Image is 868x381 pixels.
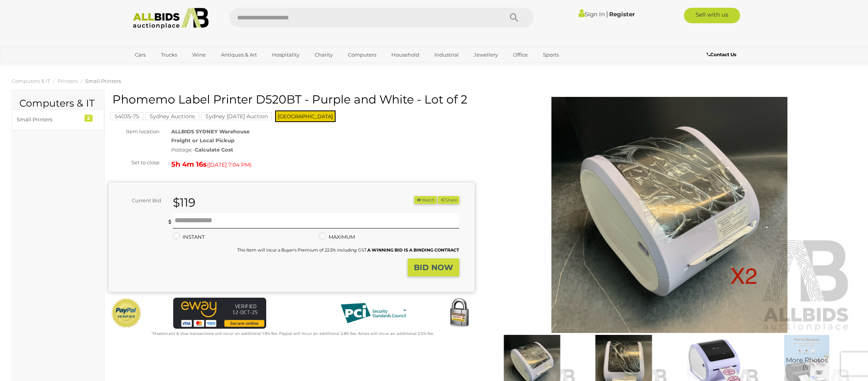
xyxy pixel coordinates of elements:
[171,160,207,169] strong: 5h 4m 16s
[267,48,305,61] a: Hospitality
[171,128,250,134] strong: ALLBIDS SYDNEY Warehouse
[609,10,635,18] a: Register
[606,10,608,18] span: |
[173,298,266,329] img: eWAY Payment Gateway
[173,195,195,210] strong: $119
[707,52,736,57] b: Contact Us
[237,247,459,253] small: This Item will incur a Buyer's Premium of 22.5% including GST.
[173,233,205,241] label: INSTANT
[508,48,533,61] a: Office
[152,331,434,336] small: Mastercard & Visa transactions will incur an additional 1.9% fee. Paypal will incur an additional...
[19,98,96,109] h2: Computers & IT
[429,48,464,61] a: Industrial
[786,357,828,371] span: More Photos (9)
[207,162,251,168] span: ( )
[334,298,412,329] img: PCI DSS compliant
[84,115,93,122] div: 2
[343,48,381,61] a: Computers
[469,48,503,61] a: Jewellery
[103,127,165,136] div: Item location
[103,158,165,167] div: Set to close
[319,233,355,241] label: MAXIMUM
[112,93,473,106] h1: Phomemo Label Printer D520BT - Purple and White - Lot of 2
[684,8,740,23] a: Sell with us
[145,112,199,120] mark: Sydney Auctions
[17,115,81,124] div: Small Printers
[110,298,142,329] img: Official PayPal Seal
[367,247,459,253] b: A WINNING BID IS A BINDING CONTRACT
[310,48,338,61] a: Charity
[145,113,199,119] a: Sydney Auctions
[130,48,151,61] a: Cars
[12,78,50,84] a: Computers & IT
[201,112,272,120] mark: Sydney [DATE] Auction
[171,145,475,154] div: Postage -
[187,48,211,61] a: Wine
[129,8,213,29] img: Allbids.com.au
[486,97,852,333] img: Phomemo Label Printer D520BT - Purple and White - Lot of 2
[12,109,104,130] a: Small Printers 2
[386,48,424,61] a: Household
[495,8,534,27] button: Search
[579,10,605,18] a: Sign In
[195,147,233,153] strong: Calculate Cost
[414,263,453,272] strong: BID NOW
[110,112,143,120] mark: 54035-75
[414,196,437,204] li: Watch this item
[408,259,459,277] button: BID NOW
[438,196,459,204] button: Share
[707,50,738,59] a: Contact Us
[216,48,262,61] a: Antiques & Art
[110,113,143,119] a: 54035-75
[58,78,77,84] a: Printers
[171,137,234,143] strong: Freight or Local Pickup
[108,196,167,205] div: Current Bid
[414,196,437,204] button: Watch
[538,48,564,61] a: Sports
[444,298,475,329] img: Secured by Rapid SSL
[275,110,336,122] span: [GEOGRAPHIC_DATA]
[156,48,182,61] a: Trucks
[130,61,195,74] a: [GEOGRAPHIC_DATA]
[201,113,272,119] a: Sydney [DATE] Auction
[85,78,121,84] a: Small Printers
[208,161,250,168] span: [DATE] 7:04 PM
